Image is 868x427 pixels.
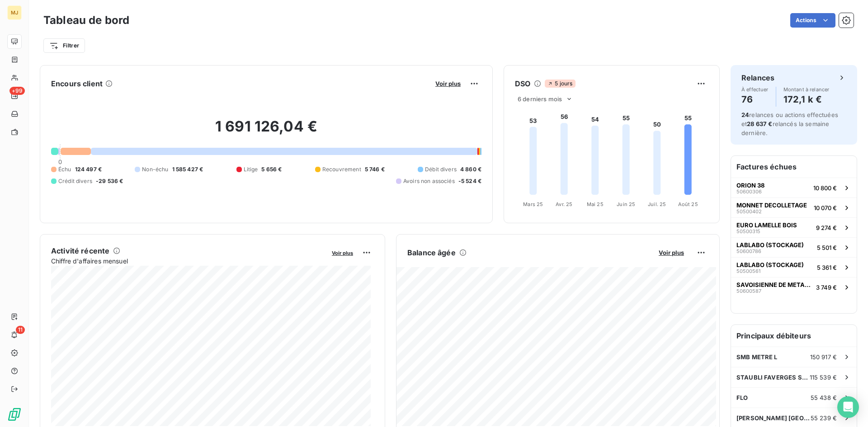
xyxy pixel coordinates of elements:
span: [PERSON_NAME] [GEOGRAPHIC_DATA] [736,414,811,422]
span: +99 [9,87,25,95]
span: 50600786 [736,249,761,254]
span: 1 585 427 € [172,165,203,174]
tspan: Août 25 [678,201,698,207]
span: 3 749 € [816,284,837,291]
h6: Factures échues [731,156,857,178]
span: STAUBLI FAVERGES SCA [736,374,810,381]
tspan: Avr. 25 [556,201,572,207]
span: Voir plus [332,250,353,256]
h6: Balance âgée [407,247,456,258]
span: 28 637 € [747,120,772,127]
button: Voir plus [329,249,356,257]
span: 124 497 € [75,165,102,174]
h6: Principaux débiteurs [731,325,857,347]
span: 50500402 [736,209,762,214]
span: SMB METRE L [736,353,778,361]
img: Logo LeanPay [7,407,22,422]
span: Échu [58,165,71,174]
span: 50500561 [736,268,760,274]
span: SAVOISIENNE DE METAUX [736,281,812,288]
span: 5 656 € [261,165,282,174]
span: 6 derniers mois [518,95,562,103]
span: À effectuer [741,87,769,92]
span: Crédit divers [58,177,92,185]
span: 24 [741,111,749,118]
span: 5 746 € [365,165,385,174]
span: LABLABO (STOCKAGE) [736,261,804,268]
span: FLO [736,394,748,401]
tspan: Mai 25 [587,201,604,207]
h4: 172,1 k € [783,92,830,107]
button: ORION 385060030610 800 € [731,178,857,197]
button: EURO LAMELLE BOIS505003159 274 € [731,217,857,237]
span: Débit divers [425,165,457,174]
span: -5 524 € [458,177,481,185]
button: SAVOISIENNE DE METAUX506005873 749 € [731,277,857,297]
span: Montant à relancer [783,87,830,92]
span: relances ou actions effectuées et relancés la semaine dernière. [741,111,838,136]
span: ORION 38 [736,182,764,189]
span: 5 361 € [817,264,837,271]
span: Recouvrement [322,165,361,174]
tspan: Mars 25 [523,201,543,207]
span: Chiffre d'affaires mensuel [51,256,325,266]
button: Filtrer [43,38,85,53]
span: MONNET DECOLLETAGE [736,202,807,209]
h6: Encours client [51,78,103,89]
button: Voir plus [433,80,463,88]
button: MONNET DECOLLETAGE5050040210 070 € [731,197,857,217]
span: 50600306 [736,189,762,194]
button: Voir plus [656,249,687,257]
tspan: Juin 25 [617,201,635,207]
span: 150 917 € [810,353,837,361]
h6: Activité récente [51,245,109,256]
h6: Relances [741,72,774,83]
span: Avoirs non associés [403,177,455,185]
div: MJ [7,5,22,20]
span: 50500315 [736,229,760,234]
span: Litige [244,165,258,174]
h4: 76 [741,92,769,107]
span: 10 070 € [814,204,837,211]
span: -29 536 € [96,177,123,185]
span: 10 800 € [813,184,837,192]
span: Voir plus [659,249,684,256]
h2: 1 691 126,04 € [51,117,481,145]
span: 55 438 € [811,394,837,401]
div: Open Intercom Messenger [837,396,859,418]
tspan: Juil. 25 [648,201,666,207]
span: 9 274 € [816,224,837,231]
span: LABLABO (STOCKAGE) [736,241,804,249]
button: Actions [790,13,835,28]
button: LABLABO (STOCKAGE)506007865 501 € [731,237,857,257]
span: 115 539 € [810,374,837,381]
span: 55 239 € [811,414,837,422]
span: 0 [58,158,62,165]
span: 5 jours [545,80,575,88]
span: EURO LAMELLE BOIS [736,221,797,229]
span: 11 [16,326,25,334]
h3: Tableau de bord [43,12,129,28]
h6: DSO [515,78,530,89]
span: Non-échu [142,165,168,174]
span: 5 501 € [817,244,837,251]
span: Voir plus [435,80,461,87]
button: LABLABO (STOCKAGE)505005615 361 € [731,257,857,277]
a: +99 [7,89,21,103]
span: 50600587 [736,288,761,294]
span: 4 860 € [460,165,481,174]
